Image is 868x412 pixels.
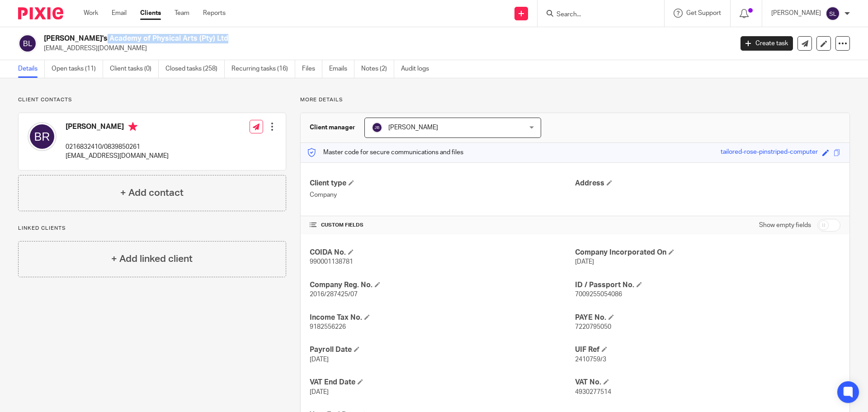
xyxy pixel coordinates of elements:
[203,9,226,18] a: Reports
[575,179,840,188] h4: Address
[307,148,463,157] p: Master code for secure communications and files
[120,186,184,200] h4: + Add contact
[52,60,103,78] a: Open tasks (11)
[310,324,346,330] span: 9182556226
[401,60,436,78] a: Audit logs
[310,345,575,355] h4: Payroll Date
[231,60,295,78] a: Recurring tasks (16)
[128,122,137,131] i: Primary
[575,356,606,363] span: 2410759/3
[575,280,840,290] h4: ID / Passport No.
[372,122,382,133] img: svg%3E
[44,44,727,53] p: [EMAIL_ADDRESS][DOMAIN_NAME]
[759,221,811,230] label: Show empty fields
[310,259,353,265] span: 990001138781
[175,9,189,18] a: Team
[111,252,193,266] h4: + Add linked client
[310,222,575,229] h4: CUSTOM FIELDS
[66,152,169,161] p: [EMAIL_ADDRESS][DOMAIN_NAME]
[575,389,611,395] span: 4930277514
[575,248,840,257] h4: Company Incorporated On
[826,6,840,21] img: svg%3E
[310,123,355,132] h3: Client manager
[112,9,127,18] a: Email
[575,259,594,265] span: [DATE]
[721,147,818,158] div: tailored-rose-pinstriped-computer
[361,60,394,78] a: Notes (2)
[310,248,575,257] h4: COIDA No.
[84,9,98,18] a: Work
[165,60,225,78] a: Closed tasks (258)
[310,389,329,395] span: [DATE]
[575,324,611,330] span: 7220795050
[44,34,590,43] h2: [PERSON_NAME]'s Academy of Physical Arts (Pty) Ltd
[310,378,575,387] h4: VAT End Date
[310,280,575,290] h4: Company Reg. No.
[310,179,575,188] h4: Client type
[18,225,286,232] p: Linked clients
[771,9,821,18] p: [PERSON_NAME]
[388,124,438,131] span: [PERSON_NAME]
[66,122,169,133] h4: [PERSON_NAME]
[310,356,329,363] span: [DATE]
[310,313,575,322] h4: Income Tax No.
[18,34,37,53] img: svg%3E
[140,9,161,18] a: Clients
[28,122,57,151] img: svg%3E
[575,313,840,322] h4: PAYE No.
[556,11,637,19] input: Search
[66,142,169,152] p: 0216832410/0839850261
[18,7,63,19] img: Pixie
[741,36,793,51] a: Create task
[329,60,354,78] a: Emails
[300,96,850,104] p: More details
[302,60,322,78] a: Files
[18,60,45,78] a: Details
[575,378,840,387] h4: VAT No.
[110,60,159,78] a: Client tasks (0)
[686,10,721,16] span: Get Support
[310,190,575,199] p: Company
[575,291,622,298] span: 7009255054086
[575,345,840,355] h4: UIF Ref
[310,291,358,298] span: 2016/287425/07
[18,96,286,104] p: Client contacts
